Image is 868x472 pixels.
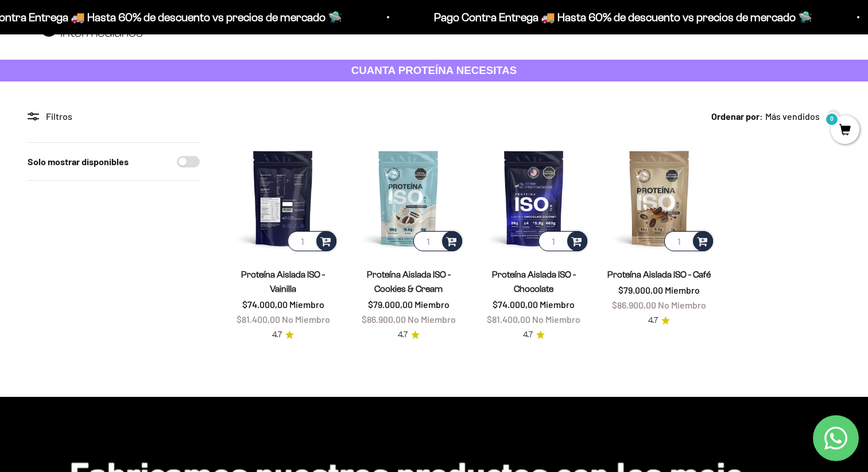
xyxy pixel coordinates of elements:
span: No Miembro [408,314,456,325]
a: 4.74.7 de 5.0 estrellas [648,314,670,327]
a: Proteína Aislada ISO - Café [607,270,711,279]
a: 4.74.7 de 5.0 estrellas [398,329,420,341]
span: No Miembro [282,314,330,325]
span: $74.000,00 [493,299,538,310]
span: Miembro [289,299,324,310]
span: Miembro [414,299,449,310]
a: Proteína Aislada ISO - Chocolate [492,270,576,294]
span: Miembro [540,299,575,310]
img: Proteína Aislada ISO - Vainilla [227,142,339,253]
a: 4.74.7 de 5.0 estrellas [523,329,545,341]
a: 4.74.7 de 5.0 estrellas [272,329,294,341]
button: Más vendidos [765,109,840,124]
span: $79.000,00 [368,299,413,310]
span: No Miembro [532,314,580,325]
strong: CUANTA PROTEÍNA NECESITAS [351,64,517,76]
a: 0 [831,124,859,137]
span: 4.7 [398,329,408,341]
p: Pago Contra Entrega 🚚 Hasta 60% de descuento vs precios de mercado 🛸 [322,8,700,26]
span: No Miembro [658,299,706,310]
a: Proteína Aislada ISO - Vainilla [241,270,325,294]
span: 4.7 [648,314,658,327]
span: $86.900,00 [362,314,406,325]
span: $81.400,00 [487,314,530,325]
span: Miembro [665,284,700,295]
span: $86.900,00 [612,299,656,310]
div: Filtros [28,109,200,124]
span: $79.000,00 [618,284,663,295]
span: 4.7 [272,329,282,341]
span: Más vendidos [765,109,820,124]
span: Ordenar por: [711,109,763,124]
span: $74.000,00 [242,299,288,310]
span: $81.400,00 [237,314,280,325]
label: Solo mostrar disponibles [28,154,129,169]
a: Proteína Aislada ISO - Cookies & Cream [367,270,451,294]
mark: 0 [825,112,839,126]
span: 4.7 [523,329,533,341]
